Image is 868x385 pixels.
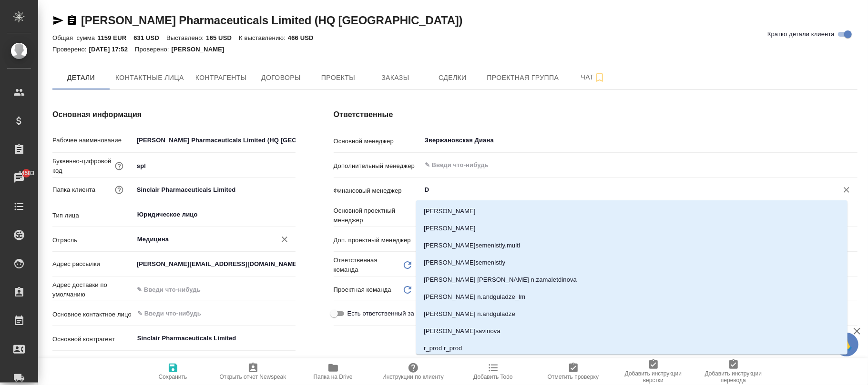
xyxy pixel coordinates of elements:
[2,166,36,190] a: 44583
[594,72,605,83] svg: Подписаться
[239,34,288,41] p: К выставлению:
[52,157,113,176] p: Буквенно-цифровой код
[473,374,512,380] span: Добавить Todo
[416,340,848,357] li: r_prod r_prod
[58,72,104,84] span: Детали
[453,358,533,385] button: Добавить Todo
[290,214,292,216] button: Open
[89,46,135,53] p: [DATE] 17:52
[52,185,95,195] p: Папка клиента
[416,237,848,254] li: [PERSON_NAME]semenistiy.multi
[840,183,853,197] button: Очистить
[424,159,823,171] input: ✎ Введи что-нибудь
[334,137,421,146] p: Основной менеджер
[278,233,291,246] button: Очистить
[416,288,848,306] li: [PERSON_NAME] n.andguladze_lm
[258,72,304,84] span: Договоры
[52,259,133,269] p: Адрес рассылки
[570,71,616,83] span: Чат
[416,203,848,220] li: [PERSON_NAME]
[172,46,232,53] p: [PERSON_NAME]
[533,358,613,385] button: Отметить проверку
[334,161,421,171] p: Дополнительный менеджер
[334,256,402,275] p: Ответственная команда
[852,214,854,216] button: Open
[206,34,239,41] p: 165 USD
[334,109,858,120] h4: Ответственные
[133,133,296,147] input: ✎ Введи что-нибудь
[293,358,373,385] button: Папка на Drive
[334,285,391,295] p: Проектная команда
[159,374,187,380] span: Сохранить
[290,337,292,339] button: Open
[133,159,296,173] input: ✎ Введи что-нибудь
[133,358,213,385] button: Сохранить
[852,238,854,240] button: Open
[429,72,475,84] span: Сделки
[195,72,247,84] span: Контрагенты
[133,34,166,41] p: 631 USD
[166,34,206,41] p: Выставлено:
[113,184,125,196] button: Название для папки на drive. Если его не заполнить, мы не сможем создать папку для клиента
[334,206,421,225] p: Основной проектный менеджер
[314,374,353,380] span: Папка на Drive
[52,335,133,344] p: Основной контрагент
[52,34,97,41] p: Общая сумма
[66,15,78,26] button: Скопировать ссылку
[767,30,835,39] span: Кратко детали клиента
[52,109,296,120] h4: Основная информация
[113,160,125,172] button: Нужен для формирования номера заказа/сделки
[52,15,64,26] button: Скопировать ссылку для ЯМессенджера
[97,34,133,41] p: 1159 EUR
[213,358,293,385] button: Открыть отчет Newspeak
[81,14,463,27] a: [PERSON_NAME] Pharmaceuticals Limited (HQ [GEOGRAPHIC_DATA])
[290,238,292,240] button: Open
[347,309,436,318] span: Есть ответственный за оплату
[382,374,444,380] span: Инструкции по клиенту
[416,323,848,340] li: [PERSON_NAME]savinova
[290,313,292,315] button: Open
[115,72,184,84] span: Контактные лица
[852,189,854,191] button: Close
[334,186,421,196] p: Финансовый менеджер
[133,283,296,296] input: ✎ Введи что-нибудь
[52,211,133,220] p: Тип лица
[136,308,261,319] input: ✎ Введи что-нибудь
[52,280,133,299] p: Адрес доставки по умолчанию
[133,183,296,197] input: ✎ Введи что-нибудь
[699,370,768,384] span: Добавить инструкции перевода
[416,271,848,288] li: [PERSON_NAME] [PERSON_NAME] n.zamaletdinova
[852,164,854,166] button: Open
[694,358,774,385] button: Добавить инструкции перевода
[372,72,418,84] span: Заказы
[487,72,559,84] span: Проектная группа
[133,257,296,271] input: ✎ Введи что-нибудь
[548,374,599,380] span: Отметить проверку
[334,236,421,245] p: Доп. проектный менеджер
[135,46,172,53] p: Проверено:
[12,168,40,178] span: 44583
[52,310,133,319] p: Основное контактное лицо
[416,220,848,237] li: [PERSON_NAME]
[619,370,688,384] span: Добавить инструкции верстки
[416,306,848,323] li: [PERSON_NAME] n.andguladze
[613,358,694,385] button: Добавить инструкции верстки
[373,358,453,385] button: Инструкции по клиенту
[852,139,854,141] button: Open
[416,254,848,271] li: [PERSON_NAME]semenistiy
[288,34,321,41] p: 466 USD
[315,72,361,84] span: Проекты
[52,136,133,145] p: Рабочее наименование
[220,374,286,380] span: Открыть отчет Newspeak
[52,46,89,53] p: Проверено:
[52,236,133,245] p: Отрасль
